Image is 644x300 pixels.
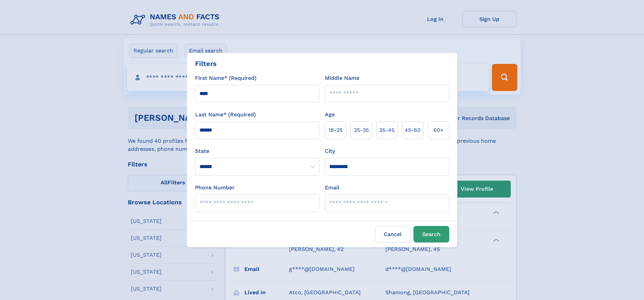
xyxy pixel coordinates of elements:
label: Middle Name [325,74,359,82]
label: Email [325,184,339,192]
label: Phone Number [195,184,235,192]
span: 25‑35 [354,126,369,134]
span: 45‑60 [405,126,421,134]
button: Search [413,226,449,243]
label: Last Name* (Required) [195,111,256,119]
label: Cancel [375,226,411,243]
span: 18‑25 [329,126,342,134]
span: 60+ [433,126,444,134]
label: First Name* (Required) [195,74,257,82]
label: Age [325,111,335,119]
span: 35‑45 [379,126,395,134]
label: State [195,147,319,155]
label: City [325,147,335,155]
div: Filters [195,59,217,69]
